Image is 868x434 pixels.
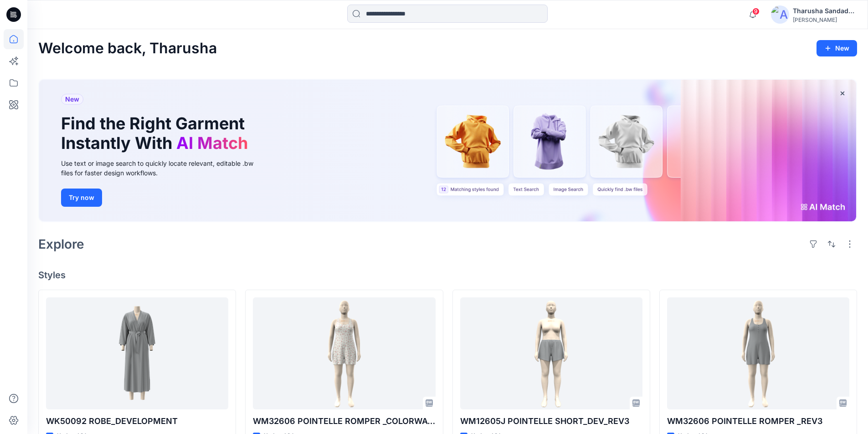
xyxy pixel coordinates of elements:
a: WM32606 POINTELLE ROMPER _COLORWAY_REV3 [253,297,435,410]
h2: Explore [38,237,84,251]
h1: Find the Right Garment Instantly With [61,114,252,153]
p: WK50092 ROBE_DEVELOPMENT [46,415,228,428]
button: New [817,40,857,56]
span: 9 [752,8,760,15]
a: WM32606 POINTELLE ROMPER _REV3 [667,297,849,410]
a: WM12605J POINTELLE SHORT_DEV_REV3 [460,297,642,410]
h4: Styles [38,270,857,281]
div: Use text or image search to quickly locate relevant, editable .bw files for faster design workflows. [61,158,266,178]
p: WM32606 POINTELLE ROMPER _COLORWAY_REV3 [253,415,435,428]
span: New [65,94,79,105]
div: [PERSON_NAME] [793,16,857,23]
h2: Welcome back, Tharusha [38,40,217,57]
a: WK50092 ROBE_DEVELOPMENT [46,297,228,410]
img: avatar [771,5,789,24]
div: Tharusha Sandadeepa [793,5,857,16]
button: Try now [61,189,102,207]
p: WM12605J POINTELLE SHORT_DEV_REV3 [460,415,642,428]
p: WM32606 POINTELLE ROMPER _REV3 [667,415,849,428]
span: AI Match [176,133,248,153]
